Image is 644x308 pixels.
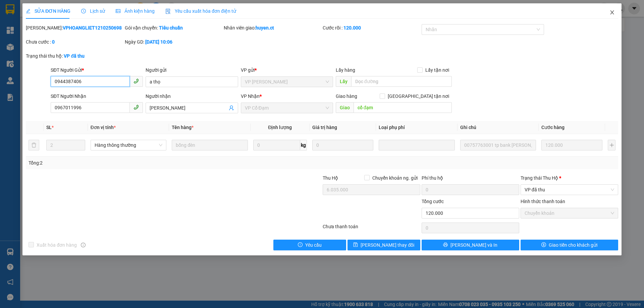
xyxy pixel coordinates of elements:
[525,208,614,218] span: Chuyển khoản
[354,102,452,113] input: Dọc đường
[26,38,123,46] div: Chưa cước :
[241,66,333,74] div: VP gửi
[370,174,420,182] span: Chuyển khoản ng. gửi
[159,25,183,30] b: Tiêu chuẩn
[458,121,539,134] th: Ghi chú
[322,223,421,235] div: Chưa thanh toán
[26,9,31,13] span: edit
[146,66,238,74] div: Người gửi
[245,77,329,87] span: VP Hoàng Liệt
[541,125,565,130] span: Cước hàng
[268,125,292,130] span: Định lượng
[165,9,171,14] img: icon
[81,9,86,13] span: clock-circle
[353,242,358,248] span: save
[460,140,536,150] input: Ghi Chú
[52,39,55,45] b: 0
[125,38,222,46] div: Ngày GD:
[361,241,414,249] span: [PERSON_NAME] thay đổi
[229,105,234,111] span: user-add
[34,241,79,249] span: Xuất hóa đơn hàng
[125,24,222,32] div: Gói vận chuyển:
[609,10,615,15] span: close
[133,78,139,84] span: phone
[423,66,452,74] span: Lấy tận nơi
[165,8,236,14] span: Yêu cầu xuất hóa đơn điện tử
[608,140,615,150] button: plus
[300,140,307,150] span: kg
[312,125,337,130] span: Giá trị hàng
[376,121,457,134] th: Loại phụ phí
[26,8,70,14] span: SỬA ĐƠN HÀNG
[603,3,622,22] button: Close
[63,25,122,30] b: VPHOANGLIET1210250698
[26,24,123,32] div: [PERSON_NAME]:
[521,199,565,204] label: Hình thức thanh toán
[46,125,52,130] span: SL
[521,174,618,182] div: Trạng thái Thu Hộ
[172,125,194,130] span: Tên hàng
[241,94,260,99] span: VP Nhận
[525,185,614,195] span: VP đã thu
[347,240,420,250] button: save[PERSON_NAME] thay đổi
[64,53,85,59] b: VP đã thu
[81,8,105,14] span: Lịch sử
[343,25,361,30] b: 120.000
[336,67,355,73] span: Lấy hàng
[146,93,238,100] div: Người nhận
[51,66,143,74] div: SĐT Người Gửi
[541,140,602,150] input: 0
[450,241,497,249] span: [PERSON_NAME] và In
[256,25,274,30] b: huyen.ct
[422,199,444,204] span: Tổng cước
[422,240,519,250] button: printer[PERSON_NAME] và In
[145,39,172,45] b: [DATE] 10:06
[95,140,162,150] span: Hàng thông thường
[26,52,148,60] div: Trạng thái thu hộ:
[336,102,354,113] span: Giao
[29,140,39,150] button: delete
[133,105,139,110] span: phone
[116,9,120,13] span: picture
[336,94,357,99] span: Giao hàng
[116,8,155,14] span: Ảnh kiện hàng
[323,175,338,181] span: Thu Hộ
[298,242,303,248] span: exclamation-circle
[422,174,519,184] div: Phí thu hộ
[91,125,116,130] span: Đơn vị tính
[29,159,249,167] div: Tổng: 2
[443,242,448,248] span: printer
[224,24,321,32] div: Nhân viên giao:
[273,240,346,250] button: exclamation-circleYêu cầu
[385,93,452,100] span: [GEOGRAPHIC_DATA] tận nơi
[549,241,597,249] span: Giao tiền cho khách gửi
[172,140,248,150] input: VD: Bàn, Ghế
[81,243,86,247] span: info-circle
[336,76,351,87] span: Lấy
[312,140,373,150] input: 0
[541,242,546,248] span: dollar
[305,241,322,249] span: Yêu cầu
[245,103,329,113] span: VP Cổ Đạm
[323,24,420,32] div: Cước rồi :
[521,240,618,250] button: dollarGiao tiền cho khách gửi
[51,93,143,100] div: SĐT Người Nhận
[351,76,452,87] input: Dọc đường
